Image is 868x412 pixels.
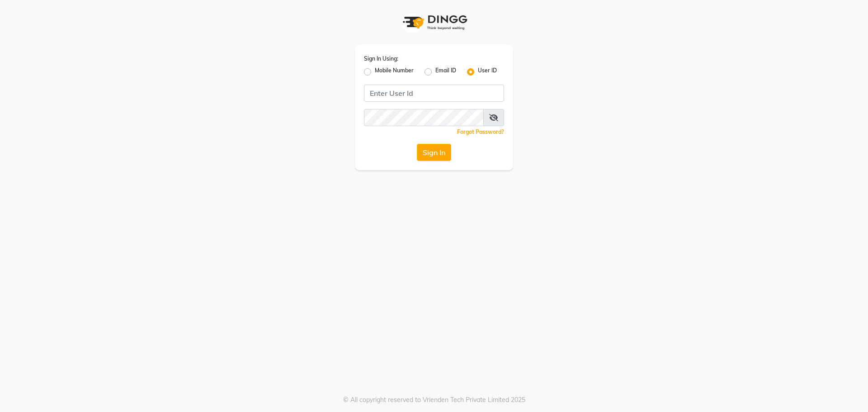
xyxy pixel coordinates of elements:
img: logo1.svg [398,9,470,36]
input: Username [364,85,504,102]
a: Forgot Password? [457,128,504,135]
label: Mobile Number [375,66,414,77]
input: Username [364,109,484,126]
button: Sign In [417,144,451,161]
label: User ID [478,66,497,77]
label: Email ID [435,66,456,77]
label: Sign In Using: [364,55,398,63]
